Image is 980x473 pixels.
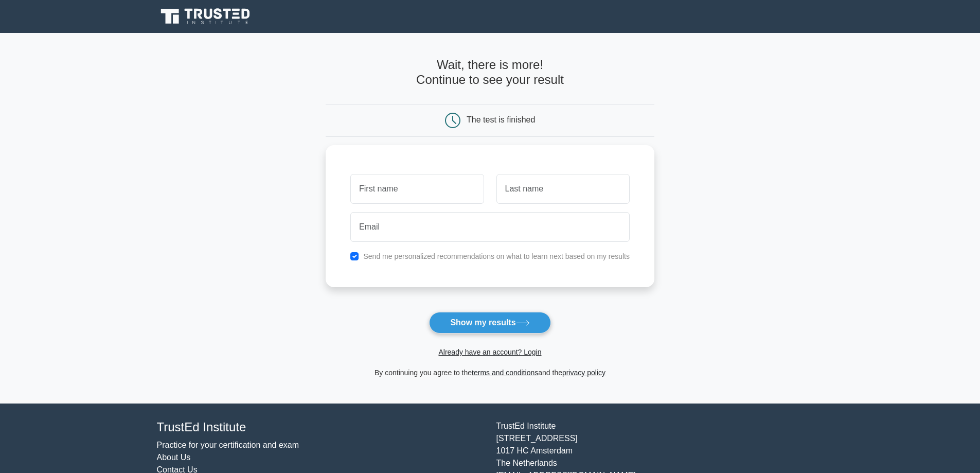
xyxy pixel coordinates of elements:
a: privacy policy [562,369,605,377]
h4: Wait, there is more! Continue to see your result [326,58,654,87]
a: terms and conditions [472,369,538,377]
div: By continuing you agree to the and the [319,366,661,379]
input: First name [350,174,484,204]
label: Send me personalized recommendations on what to learn next based on my results [363,252,630,260]
a: Practice for your certification and exam [157,441,299,449]
div: The test is finished [467,115,535,124]
input: Email [350,212,630,242]
a: Already have an account? Login [438,348,541,356]
input: Last name [496,174,630,204]
a: About Us [157,453,191,462]
h4: TrustEd Institute [157,420,484,435]
button: Show my results [429,312,550,334]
